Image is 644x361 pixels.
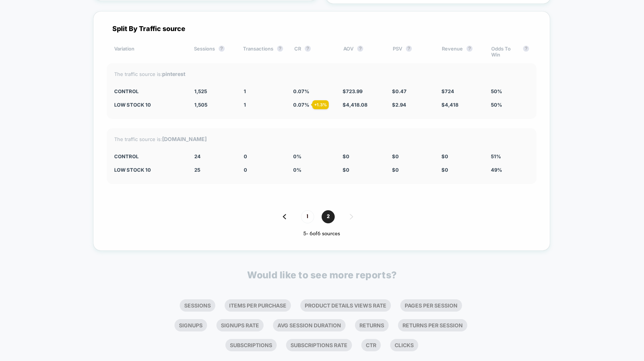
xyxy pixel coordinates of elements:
[322,210,335,223] span: 2
[293,88,309,94] span: 0.07 %
[355,319,389,331] li: Returns
[392,102,406,108] span: $ 2.94
[219,46,225,52] button: ?
[194,102,207,108] span: 1,505
[114,102,183,108] div: LOW STOCK 10
[293,102,309,108] span: 0.07 %
[107,231,537,237] div: 5 - 6 of 6 sources
[301,210,314,223] span: 1
[393,46,431,58] div: PSV
[247,269,397,281] p: Would like to see more reports?
[162,71,185,77] strong: pinterest
[442,46,480,58] div: Revenue
[114,46,183,58] div: Variation
[343,167,349,173] span: $ 0
[392,88,407,94] span: $ 0.47
[392,167,399,173] span: $ 0
[107,25,537,33] div: Split By Traffic source
[343,46,381,58] div: AOV
[491,167,529,173] div: 49%
[357,46,363,52] button: ?
[406,46,412,52] button: ?
[441,88,454,94] span: $ 724
[491,88,529,94] div: 50%
[194,46,232,58] div: Sessions
[491,46,529,58] div: Odds To Win
[174,319,207,331] li: Signups
[225,339,277,351] li: Subscriptions
[243,46,283,58] div: Transactions
[244,102,246,108] span: 1
[216,319,264,331] li: Signups Rate
[343,88,362,94] span: $ 723.99
[293,167,301,173] span: 0 %
[398,319,467,331] li: Returns Per Session
[392,153,399,159] span: $ 0
[467,46,473,52] button: ?
[312,100,329,109] div: + 1.3 %
[273,319,346,331] li: Avg Session Duration
[441,153,448,159] span: $ 0
[300,299,391,312] li: Product Details Views Rate
[162,136,207,142] strong: [DOMAIN_NAME]
[343,153,349,159] span: $ 0
[294,46,332,58] div: CR
[523,46,529,52] button: ?
[194,88,207,94] span: 1,525
[491,153,529,159] div: 51%
[441,102,458,108] span: $ 4,418
[283,214,286,219] img: pagination back
[293,153,301,159] span: 0 %
[194,167,200,173] span: 25
[114,153,183,159] div: CONTROL
[114,136,529,142] div: The traffic source is:
[194,153,201,159] span: 24
[305,46,311,52] button: ?
[114,88,183,94] div: CONTROL
[180,299,215,312] li: Sessions
[361,339,381,351] li: Ctr
[277,46,283,52] button: ?
[343,102,367,108] span: $ 4,418.08
[400,299,462,312] li: Pages Per Session
[244,167,247,173] span: 0
[286,339,352,351] li: Subscriptions Rate
[390,339,418,351] li: Clicks
[114,71,529,77] div: The traffic source is:
[114,167,183,173] div: LOW STOCK 10
[491,102,529,108] div: 50%
[225,299,291,312] li: Items Per Purchase
[244,153,247,159] span: 0
[244,88,246,94] span: 1
[441,167,448,173] span: $ 0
